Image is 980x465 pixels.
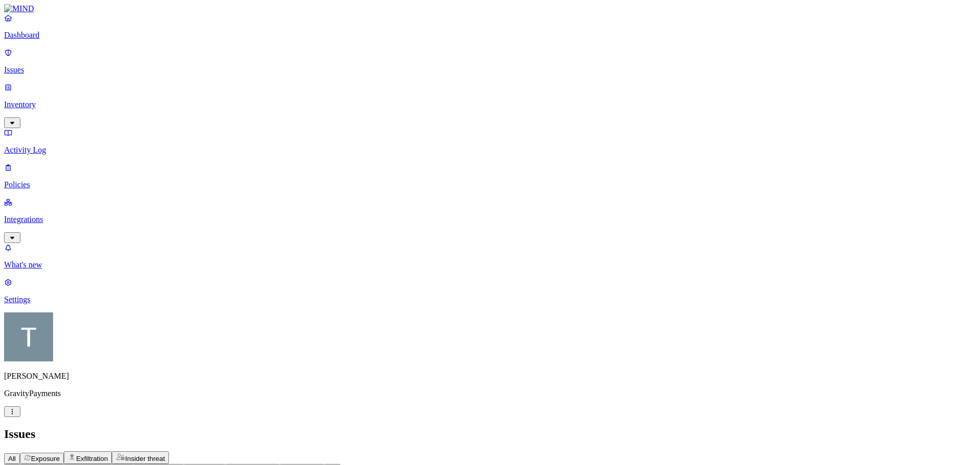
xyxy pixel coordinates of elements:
p: Inventory [4,100,976,109]
a: Integrations [4,198,976,241]
p: Issues [4,65,976,75]
p: Settings [4,295,976,304]
h2: Issues [4,427,976,441]
a: MIND [4,4,976,13]
p: Activity Log [4,145,976,155]
a: Issues [4,48,976,75]
span: Exposure [31,455,60,462]
a: Settings [4,278,976,304]
a: Activity Log [4,128,976,155]
img: Tim Rasmussen [4,312,53,361]
p: GravityPayments [4,389,976,398]
a: What's new [4,243,976,270]
p: Policies [4,180,976,189]
a: Dashboard [4,13,976,40]
span: All [8,455,16,462]
span: Insider threat [125,455,165,462]
p: Dashboard [4,31,976,40]
a: Policies [4,163,976,189]
img: MIND [4,4,34,13]
span: Exfiltration [76,455,108,462]
a: Inventory [4,83,976,127]
p: Integrations [4,215,976,224]
p: [PERSON_NAME] [4,372,976,381]
p: What's new [4,260,976,270]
